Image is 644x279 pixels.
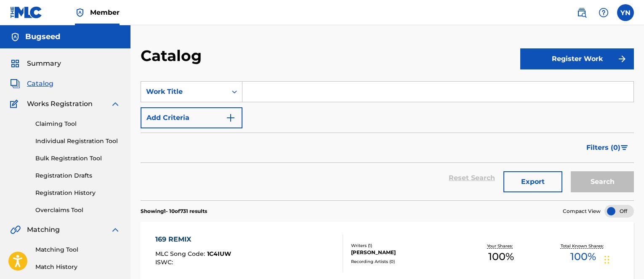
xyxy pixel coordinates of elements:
[617,4,634,21] div: User Menu
[35,171,120,180] a: Registration Drafts
[35,120,120,128] a: Claiming Tool
[10,99,21,109] img: Works Registration
[561,243,606,249] p: Total Known Shares:
[10,6,43,19] img: MLC Logo
[620,169,644,236] iframe: Resource Center
[146,87,222,97] div: Work Title
[75,8,85,18] img: Top Rightsholder
[27,99,93,109] span: Works Registration
[35,206,120,215] a: Overclaims Tool
[35,189,120,197] a: Registration History
[581,137,634,158] button: Filters (0)
[226,113,236,123] img: 9d2ae6d4665cec9f34b9.svg
[35,263,120,271] a: Match History
[563,207,601,215] span: Compact View
[27,225,60,235] span: Matching
[617,54,627,64] img: f7272a7cc735f4ea7f67.svg
[520,48,634,69] button: Register Work
[351,258,460,265] div: Recording Artists ( 0 )
[586,143,620,153] span: Filters ( 0 )
[10,225,21,235] img: Matching
[351,249,460,256] div: [PERSON_NAME]
[155,250,207,258] span: MLC Song Code :
[10,58,20,69] img: Summary
[141,207,207,215] p: Showing 1 - 10 of 731 results
[577,8,587,18] img: search
[27,58,61,69] span: Summary
[141,46,206,65] h2: Catalog
[141,107,242,128] button: Add Criteria
[488,249,514,264] span: 100 %
[602,239,644,279] iframe: Chat Widget
[487,243,515,249] p: Your Shares:
[570,249,596,264] span: 100 %
[110,99,120,109] img: expand
[621,145,628,150] img: filter
[27,79,53,89] span: Catalog
[207,250,231,258] span: 1C4IUW
[351,242,460,249] div: Writers ( 1 )
[573,4,590,21] a: Public Search
[604,247,609,272] div: ドラッグ
[155,234,231,244] div: 169 REMIX
[35,137,120,146] a: Individual Registration Tool
[90,8,120,17] span: Member
[35,245,120,254] a: Matching Tool
[155,258,175,266] span: ISWC :
[10,79,20,89] img: Catalog
[10,58,61,69] a: SummarySummary
[141,81,634,200] form: Search Form
[503,171,562,192] button: Export
[595,4,612,21] div: Help
[599,8,609,18] img: help
[110,225,120,235] img: expand
[602,239,644,279] div: チャットウィジェット
[10,32,20,42] img: Accounts
[25,32,60,42] h5: Bugseed
[35,154,120,163] a: Bulk Registration Tool
[10,79,53,89] a: CatalogCatalog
